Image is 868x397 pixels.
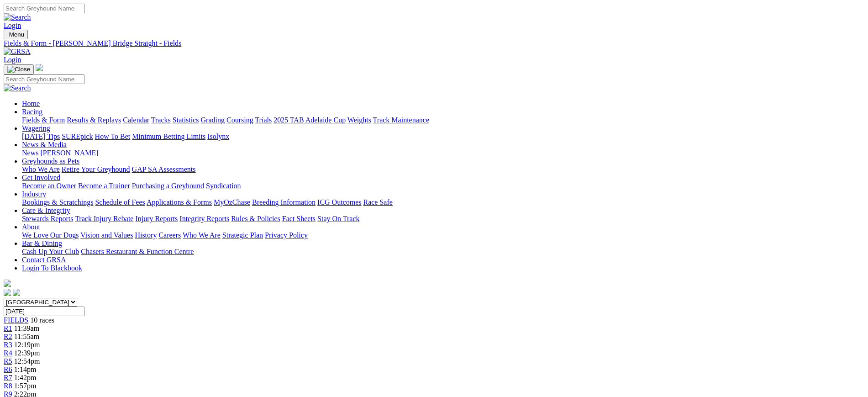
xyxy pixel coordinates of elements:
button: Toggle navigation [4,30,28,39]
a: News [22,149,38,157]
a: Login [4,56,21,64]
div: Racing [22,116,864,124]
a: Bar & Dining [22,239,62,247]
a: R4 [4,349,12,357]
a: 2025 TAB Adelaide Cup [274,116,346,124]
a: Injury Reports [135,215,178,222]
a: Greyhounds as Pets [22,157,79,165]
a: Applications & Forms [147,198,212,206]
a: [PERSON_NAME] [40,149,98,157]
a: Industry [22,190,46,198]
span: 11:55am [14,333,39,340]
span: 11:39am [14,324,39,332]
a: Integrity Reports [179,215,229,222]
a: Contact GRSA [22,256,66,264]
a: R6 [4,365,12,373]
a: Retire Your Greyhound [62,165,130,173]
a: Schedule of Fees [95,198,145,206]
div: Greyhounds as Pets [22,165,864,174]
span: Menu [9,31,24,38]
a: Fields & Form - [PERSON_NAME] Bridge Straight - Fields [4,39,864,48]
button: Toggle navigation [4,64,34,74]
div: Bar & Dining [22,248,864,256]
a: Track Maintenance [373,116,429,124]
span: 12:19pm [14,341,40,349]
a: Breeding Information [252,198,316,206]
input: Search [4,4,84,13]
a: Coursing [226,116,253,124]
a: Purchasing a Greyhound [132,182,204,190]
img: Search [4,84,31,92]
img: logo-grsa-white.png [4,280,11,287]
a: News & Media [22,141,67,148]
a: Vision and Values [80,231,133,239]
img: twitter.svg [13,289,20,296]
a: Stewards Reports [22,215,73,222]
a: Weights [347,116,371,124]
a: Tracks [151,116,171,124]
a: Care & Integrity [22,206,70,214]
a: Fields & Form [22,116,65,124]
img: Search [4,13,31,21]
span: 1:57pm [14,382,37,390]
div: Care & Integrity [22,215,864,223]
a: Who We Are [183,231,221,239]
img: facebook.svg [4,289,11,296]
a: ICG Outcomes [317,198,361,206]
a: Stay On Track [317,215,359,222]
a: Get Involved [22,174,60,181]
a: Track Injury Rebate [75,215,133,222]
a: Bookings & Scratchings [22,198,93,206]
a: Cash Up Your Club [22,248,79,255]
a: GAP SA Assessments [132,165,196,173]
img: logo-grsa-white.png [36,64,43,71]
a: Wagering [22,124,50,132]
a: [DATE] Tips [22,132,60,140]
span: 10 races [30,316,54,324]
a: We Love Our Dogs [22,231,79,239]
a: About [22,223,40,231]
a: Syndication [206,182,241,190]
div: Wagering [22,132,864,141]
a: Results & Replays [67,116,121,124]
span: 1:14pm [14,365,37,373]
a: Chasers Restaurant & Function Centre [81,248,194,255]
a: R5 [4,357,12,365]
a: R2 [4,333,12,340]
a: Isolynx [207,132,229,140]
a: Rules & Policies [231,215,280,222]
a: Racing [22,108,42,116]
a: Careers [158,231,181,239]
a: Privacy Policy [265,231,308,239]
a: R3 [4,341,12,349]
span: 12:54pm [14,357,40,365]
a: How To Bet [95,132,131,140]
a: Minimum Betting Limits [132,132,205,140]
a: R1 [4,324,12,332]
a: Login To Blackbook [22,264,82,272]
a: FIELDS [4,316,28,324]
a: Fact Sheets [282,215,316,222]
a: Statistics [173,116,199,124]
img: Close [7,66,30,73]
div: Industry [22,198,864,206]
a: Become a Trainer [78,182,130,190]
img: GRSA [4,48,31,56]
span: 1:42pm [14,374,37,381]
a: Trials [255,116,272,124]
input: Search [4,74,84,84]
a: Become an Owner [22,182,76,190]
a: Login [4,21,21,29]
a: Who We Are [22,165,60,173]
span: 12:39pm [14,349,40,357]
a: Calendar [123,116,149,124]
div: About [22,231,864,239]
a: Grading [201,116,225,124]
